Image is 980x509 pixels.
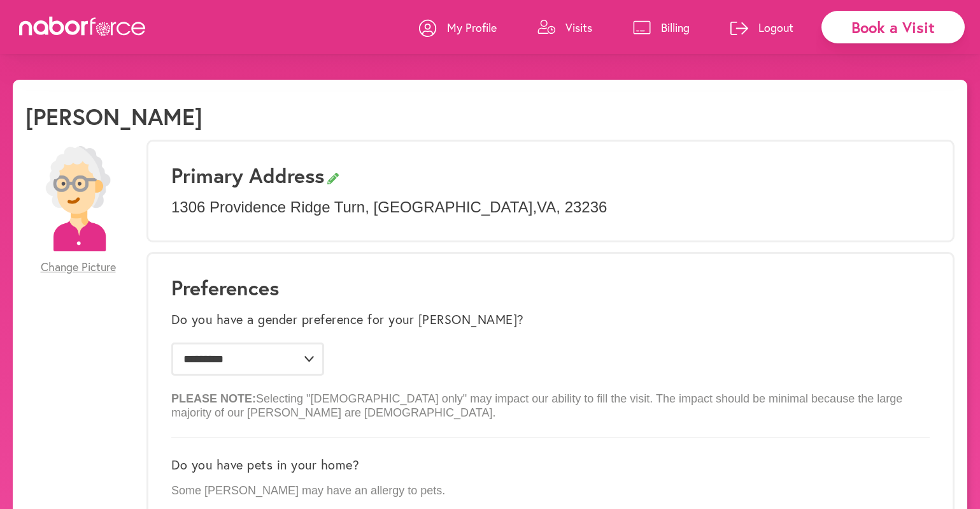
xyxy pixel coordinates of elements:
[419,8,497,47] a: My Profile
[41,260,116,274] span: Change Picture
[447,20,497,35] p: My Profile
[171,382,930,420] p: Selecting "[DEMOGRAPHIC_DATA] only" may impact our ability to fill the visit. The impact should b...
[661,20,690,35] p: Billing
[171,276,930,300] h1: Preferences
[171,457,359,473] label: Do you have pets in your home?
[821,11,965,43] div: Book a Visit
[171,198,930,217] p: 1306 Providence Ridge Turn , [GEOGRAPHIC_DATA] , VA , 23236
[171,163,930,188] h3: Primary Address
[25,146,131,251] img: efc20bcf08b0dac87679abea64c1faab.png
[171,484,930,498] p: Some [PERSON_NAME] may have an allergy to pets.
[730,8,793,47] a: Logout
[171,312,524,327] label: Do you have a gender preference for your [PERSON_NAME]?
[565,20,592,35] p: Visits
[25,103,202,130] h1: [PERSON_NAME]
[758,20,793,35] p: Logout
[537,8,592,47] a: Visits
[633,8,690,47] a: Billing
[171,392,256,405] b: PLEASE NOTE:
